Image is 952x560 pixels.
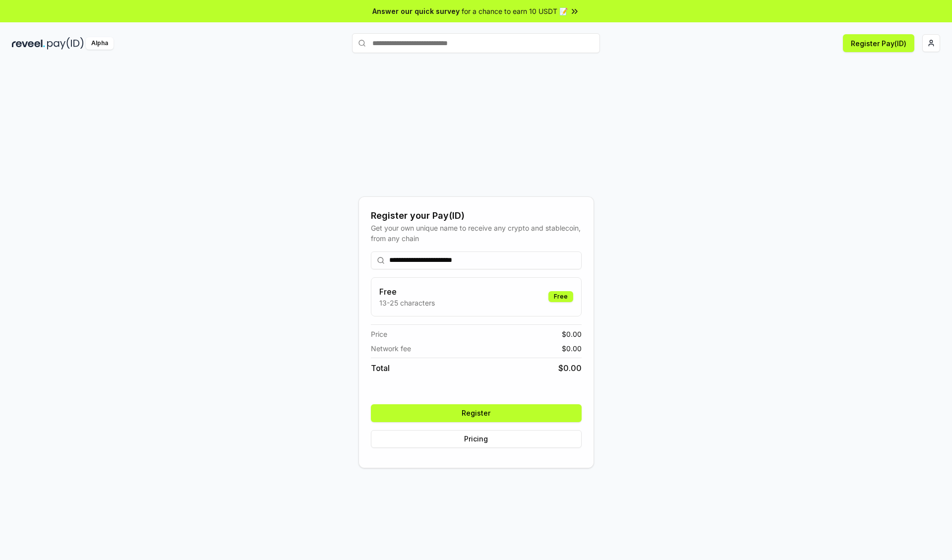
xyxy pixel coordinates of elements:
[843,34,914,52] button: Register Pay(ID)
[371,343,411,354] span: Network fee
[371,209,582,223] div: Register your Pay(ID)
[371,404,582,422] button: Register
[371,223,582,244] div: Get your own unique name to receive any crypto and stablecoin, from any chain
[372,6,460,16] span: Answer our quick survey
[12,37,45,50] img: reveel_dark
[558,362,582,374] span: $ 0.00
[371,329,387,339] span: Price
[379,286,435,298] h3: Free
[371,430,582,448] button: Pricing
[562,329,582,339] span: $ 0.00
[562,343,582,354] span: $ 0.00
[379,298,435,308] p: 13-25 characters
[371,362,390,374] span: Total
[462,6,568,16] span: for a chance to earn 10 USDT 📝
[548,291,573,302] div: Free
[86,37,114,50] div: Alpha
[47,37,84,50] img: pay_id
